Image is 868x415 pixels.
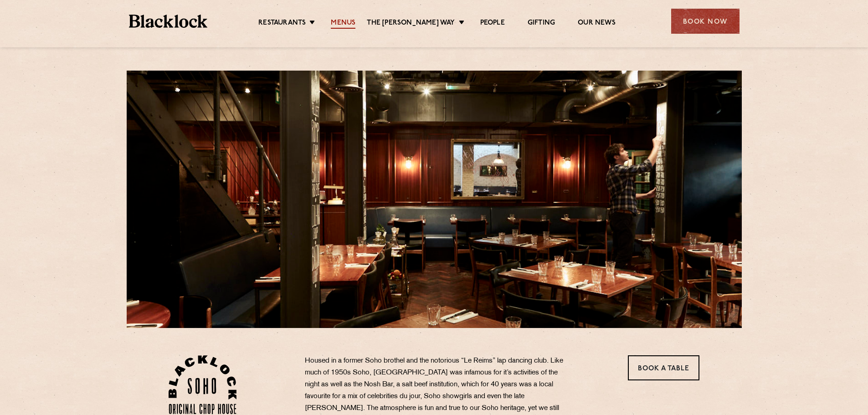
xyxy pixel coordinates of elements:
[578,19,616,29] a: Our News
[528,19,555,29] a: Gifting
[480,19,505,29] a: People
[258,19,306,29] a: Restaurants
[331,19,355,29] a: Menus
[367,19,455,29] a: The [PERSON_NAME] Way
[129,15,208,28] img: BL_Textured_Logo-footer-cropped.svg
[671,9,740,34] div: Book Now
[628,355,699,380] a: Book a Table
